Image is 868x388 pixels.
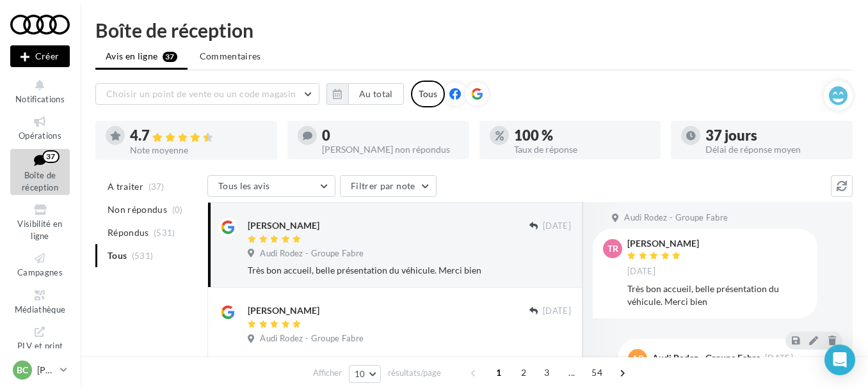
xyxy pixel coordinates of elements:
[10,358,70,382] a: BC [PERSON_NAME]
[108,226,149,239] span: Répondus
[765,354,793,362] span: [DATE]
[10,149,70,196] a: Boîte de réception37
[17,364,28,376] span: BC
[627,239,699,248] div: [PERSON_NAME]
[313,367,342,379] span: Afficher
[10,45,70,67] button: Créer
[95,83,319,105] button: Choisir un point de vente ou un code magasin
[348,83,404,105] button: Au total
[95,20,853,40] div: Boîte de réception
[154,228,175,238] span: (531)
[260,248,364,260] span: Audi Rodez - Groupe Fabre
[513,362,534,383] span: 2
[340,175,437,197] button: Filtrer par note
[824,345,855,375] div: Open Intercom Messenger
[627,283,807,308] div: Très bon accueil, belle présentation du véhicule. Merci bien
[355,369,366,379] span: 10
[10,249,70,280] a: Campagnes
[22,170,58,192] span: Boîte de réception
[172,205,183,215] span: (0)
[607,242,618,255] span: tr
[514,128,651,143] div: 100 %
[130,146,267,155] div: Note moyenne
[15,304,66,314] span: Médiathèque
[514,145,651,154] div: Taux de réponse
[632,352,644,365] span: AR
[652,353,760,362] div: Audi Rodez - Groupe Fabre
[543,306,571,317] span: [DATE]
[536,362,557,383] span: 3
[326,83,404,105] button: Au total
[248,304,319,317] div: [PERSON_NAME]
[705,145,842,154] div: Délai de réponse moyen
[10,322,70,378] a: PLV et print personnalisable
[248,264,571,277] div: Très bon accueil, belle présentation du véhicule. Merci bien
[130,128,267,143] div: 4.7
[17,267,63,277] span: Campagnes
[705,128,842,143] div: 37 jours
[260,333,364,345] span: Audi Rodez - Groupe Fabre
[15,94,65,104] span: Notifications
[388,367,441,379] span: résultats/page
[543,221,571,232] span: [DATE]
[37,364,55,376] p: [PERSON_NAME]
[19,130,61,141] span: Opérations
[322,145,459,154] div: [PERSON_NAME] non répondus
[200,50,261,63] span: Commentaires
[108,203,167,216] span: Non répondus
[16,338,65,375] span: PLV et print personnalisable
[10,112,70,143] a: Opérations
[106,88,296,99] span: Choisir un point de vente ou un code magasin
[586,362,607,383] span: 54
[561,362,582,383] span: ...
[627,266,655,277] span: [DATE]
[108,180,143,193] span: A traiter
[42,150,60,163] div: 37
[349,365,382,383] button: 10
[10,75,70,107] button: Notifications
[218,180,270,191] span: Tous les avis
[248,219,319,232] div: [PERSON_NAME]
[322,128,459,143] div: 0
[207,175,335,197] button: Tous les avis
[17,219,62,241] span: Visibilité en ligne
[149,182,165,192] span: (37)
[10,200,70,244] a: Visibilité en ligne
[624,212,728,224] span: Audi Rodez - Groupe Fabre
[10,45,70,67] div: Nouvelle campagne
[488,362,509,383] span: 1
[411,81,445,107] div: Tous
[10,286,70,317] a: Médiathèque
